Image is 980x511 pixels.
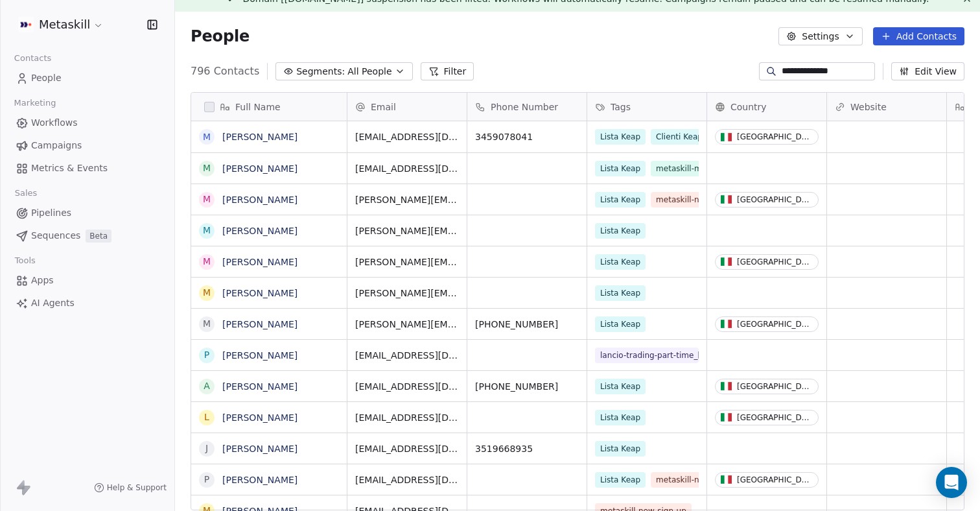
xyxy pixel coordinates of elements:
span: Lista Keap [595,379,646,394]
div: L [204,410,209,424]
span: Lista Keap [595,410,646,425]
a: [PERSON_NAME] [222,350,297,361]
div: P [204,473,209,486]
span: [PERSON_NAME][EMAIL_ADDRESS][DOMAIN_NAME] [355,287,459,300]
a: AI Agents [10,292,164,314]
div: M [203,193,211,206]
span: Contacts [8,49,57,68]
span: metaskill-money-premium [651,161,754,176]
div: M [203,317,211,331]
a: People [10,67,164,89]
div: Full Name [191,93,347,121]
span: Metaskill [39,16,90,33]
span: [PERSON_NAME][EMAIL_ADDRESS][DOMAIN_NAME] [355,193,459,206]
span: [EMAIL_ADDRESS][DOMAIN_NAME] [355,349,459,362]
span: 3459078041 [475,130,579,143]
a: [PERSON_NAME] [222,132,297,142]
div: Tags [587,93,706,121]
a: Apps [10,270,164,291]
span: Lista Keap [595,316,646,332]
span: All People [347,65,391,78]
div: A [204,379,210,393]
span: Clienti Keap opt-out [651,129,739,145]
span: Campaigns [31,139,82,152]
button: Edit View [891,62,964,80]
span: Phone Number [491,101,558,113]
div: [GEOGRAPHIC_DATA] [737,413,813,422]
div: Website [827,93,946,121]
a: [PERSON_NAME] [222,381,297,392]
a: [PERSON_NAME] [222,412,297,423]
span: [EMAIL_ADDRESS][DOMAIN_NAME] [355,442,459,455]
span: [EMAIL_ADDRESS][DOMAIN_NAME] [355,130,459,143]
span: Sequences [31,229,80,243]
span: Workflows [31,116,78,130]
a: [PERSON_NAME] [222,257,297,267]
span: lancio-trading-part-time_[DATE] [595,348,699,363]
span: People [31,71,62,85]
div: Phone Number [467,93,587,121]
div: [GEOGRAPHIC_DATA] [737,475,813,484]
span: [PERSON_NAME][EMAIL_ADDRESS][PERSON_NAME][DOMAIN_NAME] [355,255,459,268]
button: Add Contacts [873,27,964,45]
button: Filter [421,62,474,80]
div: Open Intercom Messenger [936,467,967,498]
span: Lista Keap [595,192,646,208]
span: Help & Support [107,482,167,493]
button: Settings [778,27,862,45]
a: [PERSON_NAME] [222,226,297,236]
span: Beta [86,230,111,243]
span: 3519668935 [475,442,579,455]
div: P [204,348,209,362]
span: Website [850,101,887,113]
div: grid [191,121,347,511]
a: SequencesBeta [10,225,164,246]
span: Lista Keap [595,161,646,176]
span: Email [371,101,396,113]
span: [EMAIL_ADDRESS][DOMAIN_NAME] [355,473,459,486]
span: Lista Keap [595,223,646,239]
div: M [203,255,211,268]
div: [GEOGRAPHIC_DATA] [737,195,813,204]
a: Campaigns [10,135,164,156]
span: Lista Keap [595,254,646,270]
span: Pipelines [31,206,71,220]
span: [PHONE_NUMBER] [475,318,579,331]
span: Apps [31,274,54,287]
span: Sales [9,184,43,203]
img: AVATAR%20METASKILL%20-%20Colori%20Positivo.png [18,17,34,32]
a: Workflows [10,112,164,134]
span: Full Name [235,101,281,113]
span: Marketing [8,93,62,113]
div: [GEOGRAPHIC_DATA] [737,320,813,329]
span: [EMAIL_ADDRESS][DOMAIN_NAME] [355,380,459,393]
div: [GEOGRAPHIC_DATA] [737,257,813,267]
div: [GEOGRAPHIC_DATA] [737,382,813,391]
a: Metrics & Events [10,158,164,179]
span: Tools [9,251,41,270]
a: [PERSON_NAME] [222,288,297,298]
a: [PERSON_NAME] [222,444,297,454]
span: Lista Keap [595,441,646,457]
div: M [203,286,211,300]
span: 796 Contacts [191,64,259,79]
span: [EMAIL_ADDRESS][DOMAIN_NAME] [355,411,459,424]
span: metaskill-new-sign-up [651,192,747,208]
span: Lista Keap [595,285,646,301]
div: Country [707,93,826,121]
span: Metrics & Events [31,161,108,175]
a: [PERSON_NAME] [222,319,297,329]
a: [PERSON_NAME] [222,475,297,485]
span: Tags [611,101,631,113]
div: M [203,130,211,144]
span: Segments: [296,65,345,78]
a: Help & Support [94,482,167,493]
span: People [191,27,250,46]
span: Lista Keap [595,129,646,145]
span: metaskill-new-sign-up [651,472,747,488]
span: [PHONE_NUMBER] [475,380,579,393]
span: Lista Keap [595,472,646,488]
a: [PERSON_NAME] [222,195,297,205]
a: Pipelines [10,202,164,224]
button: Metaskill [16,14,106,36]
